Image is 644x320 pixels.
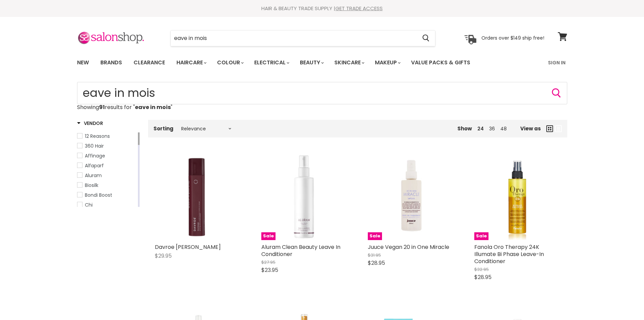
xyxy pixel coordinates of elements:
[406,56,475,70] a: Value Packs & Gifts
[85,192,112,198] span: Bondi Boost
[474,266,489,273] span: $32.95
[155,252,172,260] span: $29.95
[368,259,385,267] span: $28.95
[99,103,105,111] strong: 91
[171,56,211,70] a: Haircare
[474,154,560,240] a: Fanola Oro Therapy 24K Illumate Bi Phase Leave-In ConditionerSale
[69,53,576,72] nav: Main
[77,191,137,199] a: Bondi Boost
[489,125,495,132] a: 36
[85,172,102,179] span: Aluram
[474,273,492,281] span: $28.95
[520,126,541,131] span: View as
[368,243,449,251] a: Juuce Vegan 20 in One Miracle
[500,125,507,132] a: 48
[477,125,484,132] a: 24
[261,232,276,240] span: Sale
[128,56,170,70] a: Clearance
[72,53,510,72] ul: Main menu
[261,259,276,265] span: $27.95
[155,243,221,251] a: Davroe [PERSON_NAME]
[457,125,472,132] span: Show
[368,232,382,240] span: Sale
[85,162,104,169] span: Alfaparf
[474,154,560,240] img: Fanola Oro Therapy 24K Illumate Bi Phase Leave-In Conditioner
[77,201,137,209] a: Chi
[77,142,137,150] a: 360 Hair
[77,82,567,104] input: Search
[85,182,98,189] span: Biosilk
[544,56,570,70] a: Sign In
[77,104,567,110] p: Showing results for " "
[77,82,567,104] form: Product
[551,88,562,99] button: Search
[261,243,340,258] a: Aluram Clean Beauty Leave In Conditioner
[153,126,173,131] label: Sorting
[85,143,104,149] span: 360 Hair
[329,56,368,70] a: Skincare
[77,120,103,127] h3: Vendor
[474,232,488,240] span: Sale
[95,56,127,70] a: Brands
[295,56,328,70] a: Beauty
[85,152,105,159] span: Affinage
[261,266,278,274] span: $23.95
[85,133,110,140] span: 12 Reasons
[368,154,454,240] a: Juuce Vegan 20 in One MiracleSale
[135,103,171,111] strong: eave in mois
[170,30,435,46] form: Product
[77,132,137,140] a: 12 Reasons
[481,35,544,41] p: Orders over $149 ship free!
[171,30,417,46] input: Search
[72,56,94,70] a: New
[77,172,137,179] a: Aluram
[69,5,576,12] div: HAIR & BEAUTY TRADE SUPPLY |
[85,201,93,208] span: Chi
[77,152,137,159] a: Affinage
[261,154,348,240] a: Aluram Clean Beauty Leave In ConditionerSale
[77,182,137,189] a: Biosilk
[417,30,435,46] button: Search
[77,162,137,169] a: Alfaparf
[212,56,248,70] a: Colour
[474,243,544,265] a: Fanola Oro Therapy 24K Illumate Bi Phase Leave-In Conditioner
[370,56,405,70] a: Makeup
[249,56,293,70] a: Electrical
[335,5,383,12] a: GET TRADE ACCESS
[368,252,381,258] span: $31.95
[155,154,241,240] img: Davroe Tame Detangler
